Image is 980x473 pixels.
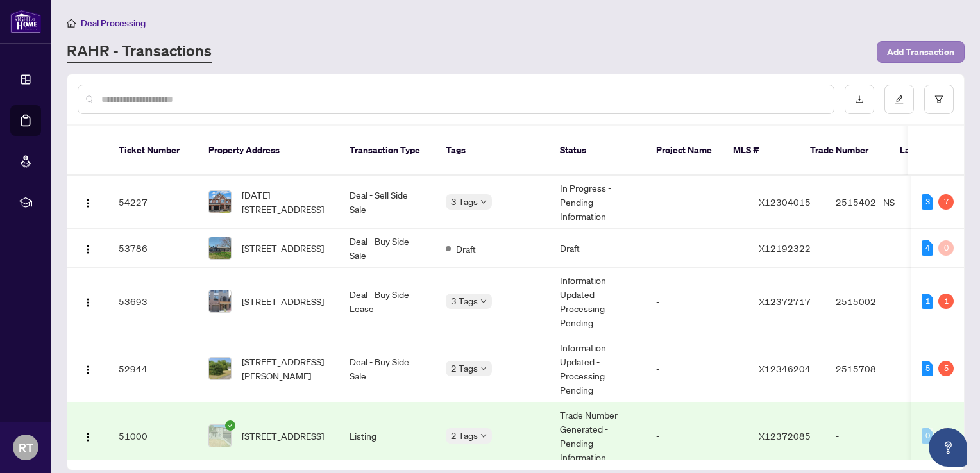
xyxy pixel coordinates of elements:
[646,126,723,176] th: Project Name
[480,365,487,372] span: down
[922,361,933,376] div: 5
[209,425,231,447] img: thumbnail-img
[242,241,324,255] span: [STREET_ADDRESS]
[78,192,98,212] button: Logo
[78,426,98,446] button: Logo
[456,242,476,256] span: Draft
[67,19,76,28] span: home
[108,268,198,335] td: 53693
[723,126,800,176] th: MLS #
[759,196,811,208] span: X12304015
[924,85,954,114] button: filter
[895,95,904,104] span: edit
[242,188,329,216] span: [DATE][STREET_ADDRESS]
[339,176,435,229] td: Deal - Sell Side Sale
[938,361,954,376] div: 5
[83,297,93,308] img: Logo
[83,244,93,254] img: Logo
[83,432,93,442] img: Logo
[922,428,933,444] div: 0
[78,238,98,258] button: Logo
[67,40,212,63] a: RAHR - Transactions
[759,295,811,307] span: X12372717
[550,402,646,470] td: Trade Number Generated - Pending Information
[938,294,954,309] div: 1
[78,291,98,311] button: Logo
[938,240,954,256] div: 0
[877,41,965,63] button: Add Transaction
[78,358,98,379] button: Logo
[108,335,198,402] td: 52944
[759,242,811,254] span: X12192322
[887,42,954,62] span: Add Transaction
[646,268,748,335] td: -
[550,335,646,402] td: Information Updated - Processing Pending
[646,229,748,268] td: -
[646,176,748,229] td: -
[922,194,933,210] div: 3
[209,237,231,259] img: thumbnail-img
[10,10,41,33] img: logo
[81,17,146,29] span: Deal Processing
[646,402,748,470] td: -
[759,430,811,442] span: X12372085
[339,268,435,335] td: Deal - Buy Side Lease
[929,428,967,467] button: Open asap
[242,429,324,443] span: [STREET_ADDRESS]
[855,95,864,104] span: download
[825,229,915,268] td: -
[646,335,748,402] td: -
[108,176,198,229] td: 54227
[209,191,231,213] img: thumbnail-img
[19,438,33,456] span: RT
[108,126,198,176] th: Ticket Number
[108,229,198,268] td: 53786
[825,335,915,402] td: 2515708
[339,402,435,470] td: Listing
[451,361,478,376] span: 2 Tags
[225,420,235,431] span: check-circle
[451,428,478,443] span: 2 Tags
[480,199,487,205] span: down
[198,126,339,176] th: Property Address
[845,85,874,114] button: download
[209,290,231,312] img: thumbnail-img
[480,433,487,439] span: down
[339,335,435,402] td: Deal - Buy Side Sale
[759,363,811,374] span: X12346204
[242,294,324,308] span: [STREET_ADDRESS]
[800,126,890,176] th: Trade Number
[550,176,646,229] td: In Progress - Pending Information
[108,402,198,470] td: 51000
[825,268,915,335] td: 2515002
[83,198,93,208] img: Logo
[83,365,93,375] img: Logo
[922,294,933,309] div: 1
[938,194,954,210] div: 7
[825,176,915,229] td: 2515402 - NS
[550,268,646,335] td: Information Updated - Processing Pending
[435,126,550,176] th: Tags
[339,229,435,268] td: Deal - Buy Side Sale
[922,240,933,256] div: 4
[451,194,478,209] span: 3 Tags
[550,229,646,268] td: Draft
[480,298,487,304] span: down
[934,95,943,104] span: filter
[242,354,329,383] span: [STREET_ADDRESS][PERSON_NAME]
[884,85,914,114] button: edit
[550,126,646,176] th: Status
[451,294,478,308] span: 3 Tags
[339,126,435,176] th: Transaction Type
[825,402,915,470] td: -
[209,358,231,379] img: thumbnail-img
